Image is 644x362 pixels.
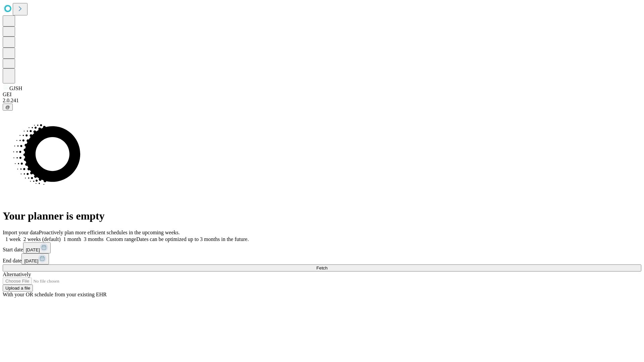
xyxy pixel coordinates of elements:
span: 2 weeks (default) [23,236,61,242]
button: Fetch [3,264,641,271]
span: GJSH [9,85,22,91]
span: Proactively plan more efficient schedules in the upcoming weeks. [39,230,180,235]
div: End date [3,253,641,264]
button: @ [3,104,13,111]
span: [DATE] [26,247,40,252]
span: 3 months [84,236,104,242]
span: @ [5,105,10,110]
span: 1 week [5,236,21,242]
button: Upload a file [3,285,33,292]
span: 1 month [63,236,81,242]
span: With your OR schedule from your existing EHR [3,292,107,297]
button: [DATE] [23,242,51,253]
div: 2.0.241 [3,98,641,104]
span: [DATE] [24,258,38,263]
span: Import your data [3,230,39,235]
h1: Your planner is empty [3,210,641,222]
span: Alternatively [3,271,31,277]
span: Custom range [106,236,136,242]
span: Fetch [316,265,327,270]
div: Start date [3,242,641,253]
div: GEI [3,92,641,98]
button: [DATE] [21,253,49,264]
span: Dates can be optimized up to 3 months in the future. [136,236,249,242]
